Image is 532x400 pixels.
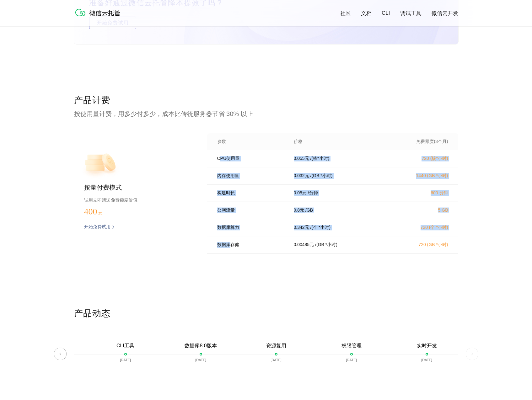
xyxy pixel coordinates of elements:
[185,343,217,349] p: 数据库8.0版本
[417,343,437,349] p: 实时开发
[266,343,286,349] p: 资源复用
[217,173,285,179] p: 内存使用量
[340,10,351,17] a: 社区
[74,14,124,20] a: 微信云托管
[294,173,309,179] p: 0.032 元
[393,156,448,161] p: 720 (核*小时)
[310,225,331,230] p: / (个 *小时)
[361,10,372,17] a: 文档
[346,358,357,362] p: [DATE]
[294,242,314,248] p: 0.00485 元
[217,208,285,213] p: 公网流量
[393,190,448,196] p: 600 分钟
[217,242,285,248] p: 数据库存储
[393,242,448,248] p: 720 (GB *小时)
[400,10,422,17] a: 调试工具
[294,225,309,230] p: 0.342 元
[310,156,330,161] p: / (核*小时)
[98,211,103,215] span: 元
[315,242,337,248] p: / (GB *小时)
[341,343,362,349] p: 权限管理
[74,94,458,107] p: 产品计费
[305,208,313,213] p: / GB
[116,343,134,349] p: CLI工具
[310,173,333,179] p: / (GB *小时)
[84,183,187,192] p: 按量付费模式
[74,109,458,118] p: 按使用量计费，用多少付多少，成本比传统服务器节省 30% 以上
[294,190,307,196] p: 0.05 元
[74,6,124,19] img: 微信云托管
[432,10,458,17] a: 微信云开发
[120,358,131,362] p: [DATE]
[217,156,285,161] p: CPU使用量
[84,224,110,230] p: 开始免费试用
[308,190,318,196] p: / 分钟
[393,173,448,179] p: 1440 (GB *小时)
[217,139,285,145] p: 参数
[217,190,285,196] p: 构建时长
[84,207,116,217] p: 400
[84,196,187,204] p: 试用立即赠送免费额度价值
[393,139,448,145] p: 免费额度(3个月)
[217,225,285,230] p: 数据库算力
[393,225,448,230] p: 720 (个 *小时)
[421,358,432,362] p: [DATE]
[294,208,304,213] p: 0.8 元
[294,139,303,145] p: 价格
[294,156,309,161] p: 0.055 元
[74,308,458,320] p: 产品动态
[195,358,206,362] p: [DATE]
[382,10,390,16] a: CLI
[393,208,448,213] p: 5 GB
[271,358,282,362] p: [DATE]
